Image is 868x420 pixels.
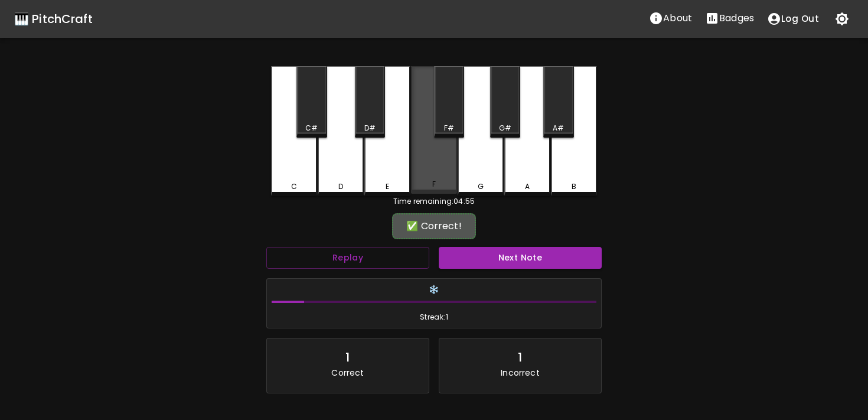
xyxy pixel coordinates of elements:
[272,284,596,297] h6: ❄️
[386,181,389,192] div: E
[553,123,564,134] div: A#
[699,6,761,30] button: Stats
[14,9,93,28] a: 🎹 PitchCraft
[272,311,596,323] span: Streak: 1
[444,123,454,134] div: F#
[478,181,484,192] div: G
[331,367,364,379] p: Correct
[338,181,343,192] div: D
[642,6,699,30] button: About
[761,6,825,31] button: account of current user
[499,123,511,134] div: G#
[432,179,436,190] div: F
[642,6,699,31] a: About
[525,181,530,192] div: A
[663,11,692,25] p: About
[271,196,597,207] div: Time remaining: 04:55
[439,247,602,269] button: Next Note
[518,348,522,367] div: 1
[266,247,429,269] button: Replay
[291,181,297,192] div: C
[345,348,350,367] div: 1
[364,123,376,134] div: D#
[572,181,576,192] div: B
[501,367,539,379] p: Incorrect
[719,11,754,25] p: Badges
[398,219,470,233] div: ✅ Correct!
[699,6,761,31] a: Stats
[305,123,318,134] div: C#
